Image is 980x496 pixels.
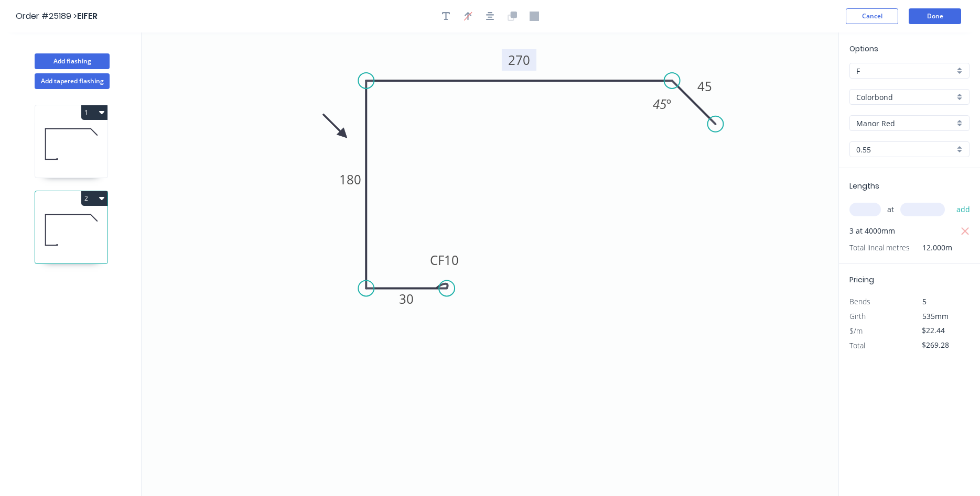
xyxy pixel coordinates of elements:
tspan: 270 [508,51,530,69]
span: Pricing [849,274,874,285]
tspan: CF [430,251,444,269]
span: Total [849,340,865,350]
span: 5 [922,296,927,306]
span: Girth [849,311,866,321]
span: $/m [849,326,863,336]
button: 2 [81,191,107,206]
span: 535mm [922,311,949,321]
tspan: 45 [653,95,666,113]
input: Material [856,92,954,103]
input: Thickness [856,144,954,155]
button: add [951,201,976,218]
span: Total lineal metres [849,240,910,255]
span: Lengths [849,181,879,191]
button: Done [909,8,961,24]
tspan: 45 [697,78,712,95]
input: Colour [856,118,954,129]
tspan: 180 [339,171,361,188]
button: Add tapered flashing [35,73,110,89]
input: Price level [856,65,954,76]
span: EIFER [77,10,98,22]
span: 12.000m [910,240,952,255]
span: 3 at 4000mm [849,224,895,238]
svg: 0 [142,32,838,496]
span: Bends [849,296,870,306]
tspan: 30 [399,290,414,307]
button: Add flashing [35,53,110,69]
tspan: º [666,95,671,113]
tspan: 10 [444,251,459,269]
button: 1 [81,105,107,120]
button: Cancel [846,8,898,24]
span: at [887,202,894,217]
span: Options [849,43,878,54]
span: Order #25189 > [16,10,77,22]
